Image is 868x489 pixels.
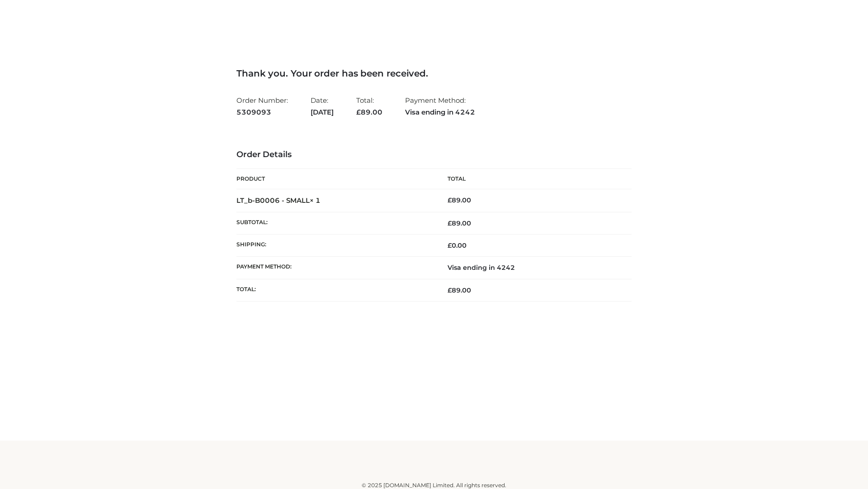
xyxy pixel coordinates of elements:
span: 89.00 [448,219,471,227]
span: 89.00 [356,108,382,116]
h3: Thank you. Your order has been received. [236,68,632,79]
strong: Visa ending in 4242 [405,106,475,118]
li: Total: [356,92,382,120]
span: £ [356,108,361,116]
h3: Order Details [236,150,632,160]
li: Date: [311,92,334,120]
li: Order Number: [236,92,288,120]
strong: [DATE] [311,106,334,118]
span: £ [448,219,452,227]
th: Subtotal: [236,212,434,234]
span: £ [448,286,452,294]
th: Product [236,169,434,189]
strong: LT_b-B0006 - SMALL [236,196,321,205]
th: Total: [236,279,434,301]
span: £ [448,196,452,204]
bdi: 0.00 [448,241,467,249]
th: Payment method: [236,257,434,279]
strong: 5309093 [236,106,288,118]
bdi: 89.00 [448,196,471,204]
th: Total [434,169,632,189]
strong: × 1 [310,196,321,205]
span: £ [448,241,452,249]
span: 89.00 [448,286,471,294]
td: Visa ending in 4242 [434,257,632,279]
li: Payment Method: [405,92,475,120]
th: Shipping: [236,235,434,257]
